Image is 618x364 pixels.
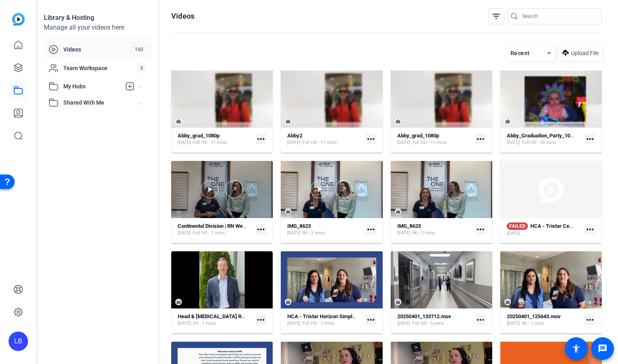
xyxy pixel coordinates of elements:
a: Abby_grad_1080p[DATE]Full HD - 11 mins [397,133,472,146]
span: SD - 1 mins [193,320,216,327]
a: Head & [MEDICAL_DATA] Reel (Instagram Post (45))[DATE]SD - 1 mins [178,313,252,327]
span: [DATE] [287,139,300,146]
span: FAILED [507,223,528,230]
span: Full HD - 11 mins [193,139,227,146]
span: Full HD - 20 mins [522,139,556,146]
strong: Head & [MEDICAL_DATA] Reel (Instagram Post (45)) [178,313,300,319]
mat-icon: more_horiz [585,224,595,235]
mat-expansion-panel-header: Shared With Me [44,94,152,111]
mat-icon: more_horiz [256,315,266,325]
span: My Hubs [63,82,121,91]
span: Full HD - 11 mins [412,139,447,146]
span: [DATE] [507,230,520,237]
mat-icon: accessibility [571,344,581,353]
span: Full HD - 1 mins [302,320,334,327]
mat-icon: more_horiz [366,134,376,144]
span: [DATE] [397,320,410,327]
span: Full HD - 1 mins [193,230,225,236]
h1: Videos [171,11,194,21]
mat-expansion-panel-header: My Hubs [44,78,152,94]
span: Recent [510,50,530,56]
mat-icon: more_horiz [475,315,486,325]
mat-icon: more_horiz [366,315,376,325]
span: 4K - 2 mins [412,230,435,236]
span: 160 [131,45,147,54]
a: IMG_8623[DATE]4K - 2 mins [397,223,472,236]
span: Shared With Me [63,98,139,107]
mat-icon: more_horiz [585,134,595,144]
a: HCA - Tristar Horizon Simple (41435)[DATE]Full HD - 1 mins [287,313,362,327]
strong: Continental Division | RN Week 2025 [178,223,261,229]
span: Upload File [571,49,599,58]
strong: Abby_Graduation_Party_1080p [507,133,579,139]
a: FAILEDHCA - Tristar Centennial Simple (47497)[DATE] [507,223,581,237]
span: Videos [63,45,131,54]
span: [DATE] [397,230,410,236]
span: 0 [137,64,147,73]
strong: IMG_8623 [397,223,421,229]
span: Full HD - 11 mins [302,139,337,146]
div: Manage all your videos here [44,23,152,32]
strong: Abby2 [287,133,302,139]
mat-icon: more_horiz [475,134,486,144]
mat-icon: more_horiz [585,315,595,325]
a: 20250401_133712.mov[DATE]Full HD - 6 secs [397,313,472,327]
a: 20250401_125643.mov[DATE]4K - 1 mins [507,313,581,327]
mat-icon: more_horiz [475,224,486,235]
strong: Abby_grad_1080p [397,133,439,139]
span: Full HD - 6 secs [412,320,444,327]
mat-icon: more_horiz [366,224,376,235]
a: Abby2[DATE]Full HD - 11 mins [287,133,362,146]
mat-icon: more_horiz [256,134,266,144]
strong: 20250401_133712.mov [397,313,451,319]
span: 4K - 2 mins [302,230,325,236]
strong: 20250401_125643.mov [507,313,561,319]
input: Search [522,11,595,21]
strong: Abby_grad_1080p [178,133,220,139]
span: [DATE] [507,139,520,146]
img: blue-gradient.svg [12,13,25,26]
span: [DATE] [397,139,410,146]
a: Abby_Graduation_Party_1080p[DATE]Full HD - 20 mins [507,133,581,146]
span: 4K - 1 mins [522,320,545,327]
mat-icon: filter_list [491,11,501,21]
a: Continental Division | RN Week 2025[DATE]Full HD - 1 mins [178,223,252,236]
span: [DATE] [507,320,520,327]
span: [DATE] [178,230,191,236]
strong: IMG_8623 [287,223,311,229]
mat-icon: more_horiz [256,224,266,235]
span: [DATE] [178,320,191,327]
mat-icon: message [598,344,607,353]
span: [DATE] [287,320,300,327]
a: IMG_8623[DATE]4K - 2 mins [287,223,362,236]
span: [DATE] [287,230,300,236]
span: Team Workspace [63,64,137,72]
strong: HCA - Tristar Horizon Simple (41435) [287,313,375,319]
div: Library & Hosting [44,13,152,23]
div: LB [9,332,28,351]
button: Upload File [559,46,602,60]
span: [DATE] [178,139,191,146]
a: Abby_grad_1080p[DATE]Full HD - 11 mins [178,133,252,146]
